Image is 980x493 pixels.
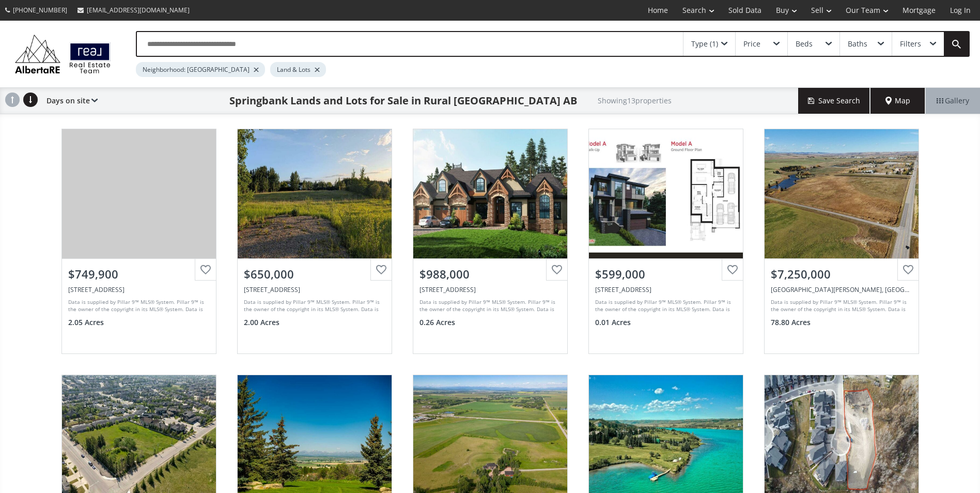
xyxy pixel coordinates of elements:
div: $749,900 [68,266,210,282]
div: Gallery [925,88,980,114]
a: $749,900[STREET_ADDRESS]Data is supplied by Pillar 9™ MLS® System. Pillar 9™ is the owner of the ... [51,118,227,364]
div: Data is supplied by Pillar 9™ MLS® System. Pillar 9™ is the owner of the copyright in its MLS® Sy... [595,298,734,314]
span: Map [885,96,910,106]
img: Logo [10,32,115,76]
div: Price [743,40,760,48]
div: NW Corner of Range Road 33 and Huggard Road, Rural Rocky View County, AB T3Z2E8 [771,285,912,294]
div: Type (1) [691,40,718,48]
div: $7,250,000 [771,266,912,282]
div: Beds [796,40,813,48]
span: 0.26 Acres [419,317,455,328]
a: $650,000[STREET_ADDRESS]Data is supplied by Pillar 9™ MLS® System. Pillar 9™ is the owner of the ... [227,118,402,364]
div: Filters [900,40,921,48]
a: [EMAIL_ADDRESS][DOMAIN_NAME] [72,1,195,20]
div: Data is supplied by Pillar 9™ MLS® System. Pillar 9™ is the owner of the copyright in its MLS® Sy... [771,298,910,314]
h1: Springbank Lands and Lots for Sale in Rural [GEOGRAPHIC_DATA] AB [229,94,577,108]
div: $599,000 [595,266,737,282]
a: $599,000[STREET_ADDRESS]Data is supplied by Pillar 9™ MLS® System. Pillar 9™ is the owner of the ... [578,118,754,364]
a: $7,250,000[GEOGRAPHIC_DATA][PERSON_NAME], [GEOGRAPHIC_DATA]Data is supplied by Pillar 9™ MLS® Sys... [754,118,929,364]
a: $988,000[STREET_ADDRESS]Data is supplied by Pillar 9™ MLS® System. Pillar 9™ is the owner of the ... [402,118,578,364]
div: $650,000 [244,266,385,282]
div: Neighborhood: [GEOGRAPHIC_DATA] [136,62,265,77]
div: Data is supplied by Pillar 9™ MLS® System. Pillar 9™ is the owner of the copyright in its MLS® Sy... [419,298,558,314]
div: Land & Lots [270,62,326,77]
div: 118 Windhorse Court, Rural Rocky View County, AB T3Z 0B4 [68,285,210,294]
span: [PHONE_NUMBER] [13,6,67,14]
span: [EMAIL_ADDRESS][DOMAIN_NAME] [87,6,190,14]
span: 0.01 Acres [595,317,631,328]
div: Map [870,88,925,114]
div: $988,000 [419,266,561,282]
span: 2.05 Acres [68,317,104,328]
button: Save Search [798,88,870,114]
div: 30 Elmont Close SW, Calgary, AB T3H 6A6 [595,285,737,294]
div: Data is supplied by Pillar 9™ MLS® System. Pillar 9™ is the owner of the copyright in its MLS® Sy... [68,298,207,314]
div: 19 Lariat Loop, Rural Rocky View County, AB T3Z 1G2 [244,285,385,294]
span: 78.80 Acres [771,317,811,328]
span: Gallery [937,96,969,106]
div: 7695 Elkton Drive SW, Calgary, AB T3H 3X3 [419,285,561,294]
span: 2.00 Acres [244,317,279,328]
div: Baths [848,40,867,48]
div: Data is supplied by Pillar 9™ MLS® System. Pillar 9™ is the owner of the copyright in its MLS® Sy... [244,298,383,314]
h2: Showing 13 properties [598,97,672,104]
div: Days on site [41,88,98,114]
